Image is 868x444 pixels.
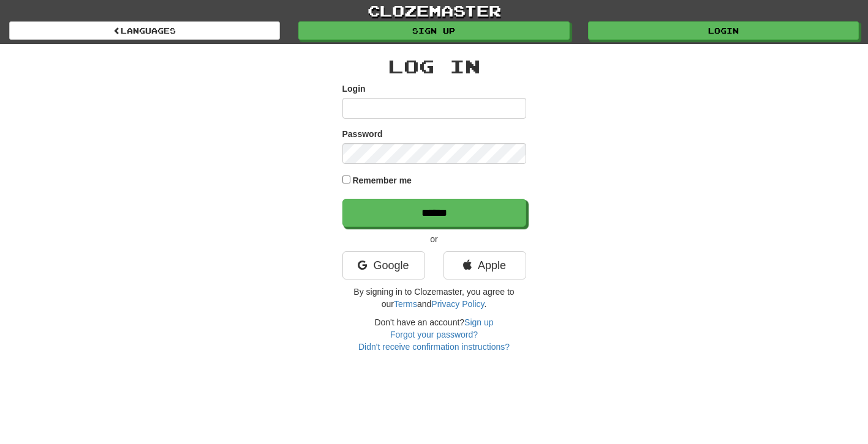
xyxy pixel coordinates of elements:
a: Forgot your password? [390,330,478,339]
h2: Log In [342,56,526,76]
div: Don't have an account? [342,316,526,353]
p: or [342,233,526,245]
a: Terms [394,299,417,309]
a: Didn't receive confirmation instructions? [358,342,510,352]
a: Languages [9,21,280,40]
a: Privacy Policy [431,299,484,309]
a: Apple [443,251,526,279]
label: Password [342,128,383,140]
a: Login [588,21,859,40]
a: Sign up [464,317,493,327]
p: By signing in to Clozemaster, you agree to our and . [342,286,526,310]
label: Login [342,83,366,95]
a: Google [342,251,425,279]
a: Sign up [298,21,569,40]
label: Remember me [352,174,412,187]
